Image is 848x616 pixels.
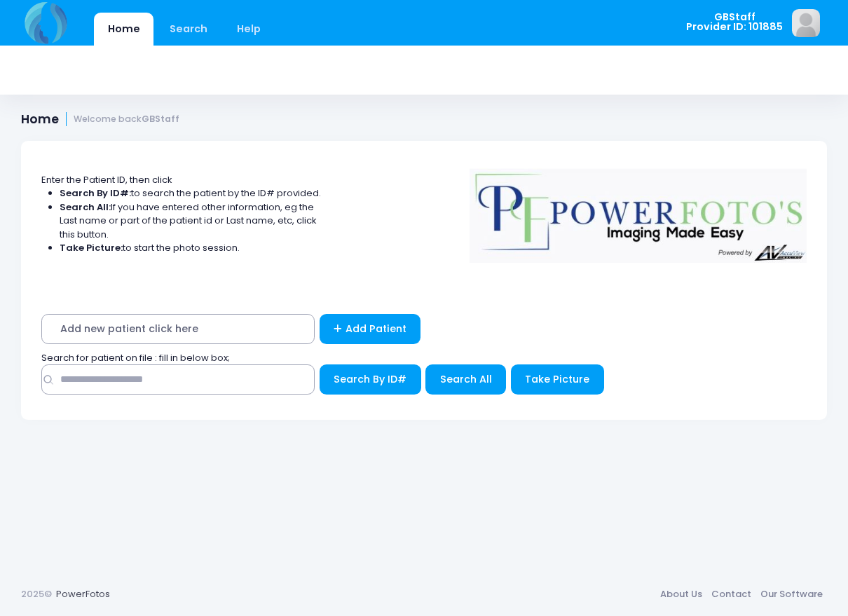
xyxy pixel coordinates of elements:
[56,587,110,601] a: PowerFotos
[156,13,221,46] a: Search
[655,582,706,607] a: About Us
[686,12,783,32] span: GBStaff Provider ID: 101885
[21,587,52,601] span: 2025©
[60,241,322,255] li: to start the photo session.
[94,13,153,46] a: Home
[41,314,315,344] span: Add new patient click here
[60,200,322,242] li: If you have entered other information, eg the Last name or part of the patient id or Last name, e...
[792,9,820,37] img: image
[41,351,230,364] span: Search for patient on file : fill in below box;
[60,241,123,254] strong: Take Picture:
[21,112,179,127] h1: Home
[320,364,421,395] button: Search By ID#
[511,364,604,395] button: Take Picture
[525,372,589,386] span: Take Picture
[463,159,814,263] img: Logo
[440,372,492,386] span: Search All
[60,200,111,214] strong: Search All:
[142,113,179,125] strong: GBStaff
[74,114,179,125] small: Welcome back
[334,372,406,386] span: Search By ID#
[320,314,421,344] a: Add Patient
[41,173,172,186] span: Enter the Patient ID, then click
[60,186,322,200] li: to search the patient by the ID# provided.
[224,13,275,46] a: Help
[425,364,506,395] button: Search All
[60,186,131,200] strong: Search By ID#:
[755,582,827,607] a: Our Software
[706,582,755,607] a: Contact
